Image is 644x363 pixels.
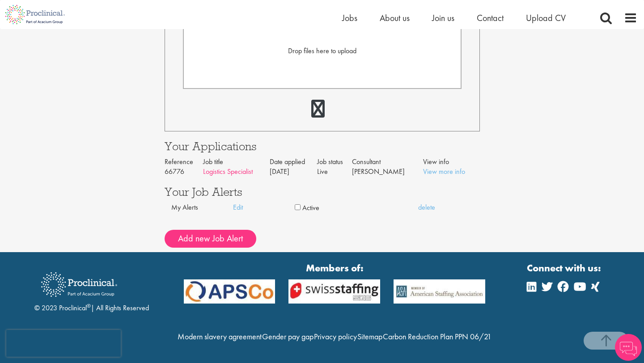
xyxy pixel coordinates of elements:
sup: ® [87,302,91,309]
a: delete [418,203,480,213]
a: Upload CV [526,12,566,24]
a: Logistics Specialist [203,167,253,176]
a: Sitemap [357,331,382,342]
th: Reference [165,157,203,167]
th: Consultant [352,157,423,167]
th: Date applied [270,157,317,167]
img: Proclinical Recruitment [34,266,124,303]
th: View info [423,157,480,167]
button: Add new Job Alert [165,230,256,248]
a: Jobs [342,12,357,24]
h3: Your Applications [165,140,480,152]
a: About us [380,12,410,24]
a: Carbon Reduction Plan PPN 06/21 [383,331,491,342]
td: Live [317,167,352,177]
label: Active [302,203,319,213]
a: View more info [423,167,465,176]
img: APSCo [282,279,387,304]
a: Modern slavery agreement [178,331,262,342]
td: [PERSON_NAME] [352,167,423,177]
h3: Your Job Alerts [165,186,480,198]
iframe: reCAPTCHA [6,330,121,357]
span: Drop files here to upload [288,46,356,55]
td: 66776 [165,167,203,177]
img: Chatbot [615,334,642,361]
th: Job title [203,157,270,167]
div: My Alerts [171,203,233,213]
strong: Members of: [184,261,486,275]
a: Join us [432,12,454,24]
div: © 2023 Proclinical | All Rights Reserved [34,266,149,313]
a: Privacy policy [314,331,357,342]
th: Job status [317,157,352,167]
img: APSCo [387,279,492,304]
strong: Connect with us: [527,261,603,275]
td: [DATE] [270,167,317,177]
a: Gender pay gap [262,331,314,342]
a: Contact [477,12,504,24]
a: Edit [233,203,295,213]
img: APSCo [177,279,282,304]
